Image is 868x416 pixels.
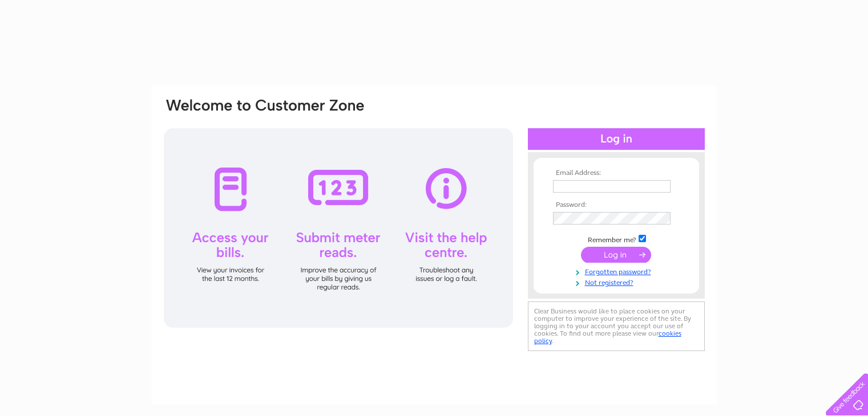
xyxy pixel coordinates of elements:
a: cookies policy [534,329,681,345]
th: Email Address: [550,169,683,177]
div: Clear Business would like to place cookies on your computer to improve your experience of the sit... [528,301,705,351]
td: Remember me? [550,233,683,244]
input: Submit [581,247,651,263]
a: Forgotten password? [553,266,683,276]
th: Password: [550,201,683,209]
a: Not registered? [553,276,683,287]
